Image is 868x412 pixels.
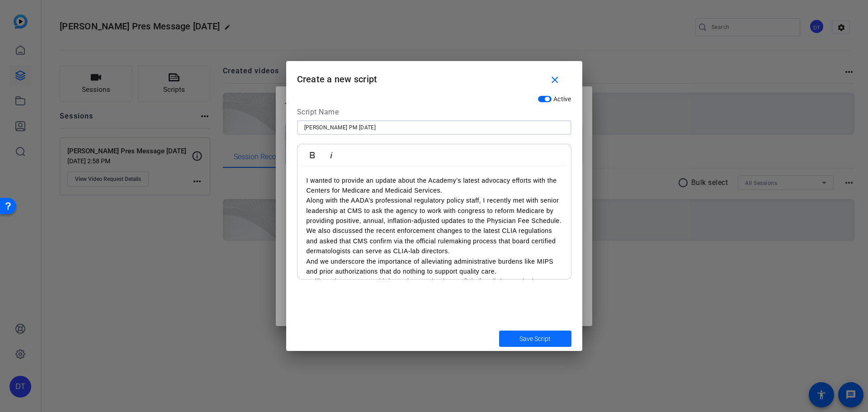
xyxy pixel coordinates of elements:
p: Along with the AADA’s professional regulatory policy staff, I recently met with senior leadership... [307,195,562,226]
p: I wanted to provide an update about the Academy’s latest advocacy efforts with the Centers for Me... [307,175,562,196]
p: I will continue to meet with key Advocacy leaders to fight for all dermatologists. [307,276,562,286]
input: Enter Script Name [304,122,564,133]
span: Save Script [519,334,551,344]
p: And we underscore the importance of alleviating administrative burdens like MIPS and prior author... [307,256,562,277]
div: Script Name [297,107,571,120]
button: Save Script [499,331,571,347]
span: Active [553,95,571,103]
h1: Create a new script [286,61,582,90]
mat-icon: close [549,75,561,86]
p: We also discussed the recent enforcement changes to the latest CLIA regulations and asked that CM... [307,226,562,256]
